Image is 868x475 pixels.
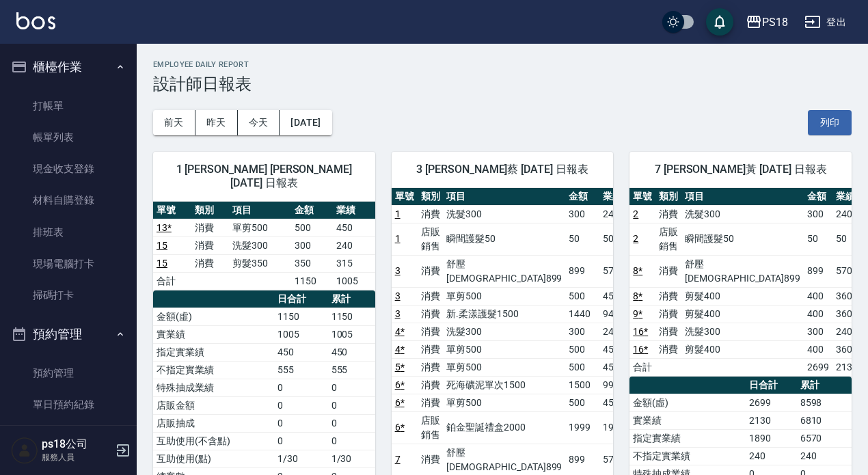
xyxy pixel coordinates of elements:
[274,325,327,343] td: 1005
[153,325,274,343] td: 實業績
[229,202,291,219] th: 項目
[443,376,565,394] td: 死海礦泥單次1500
[195,110,238,135] button: 昨天
[629,429,746,447] td: 指定實業績
[395,208,401,219] a: 1
[804,223,832,255] td: 50
[333,236,375,254] td: 240
[655,323,681,340] td: 消費
[740,8,794,36] button: PS18
[395,290,401,301] a: 3
[599,358,634,376] td: 450
[328,343,375,361] td: 450
[832,205,861,223] td: 240
[153,110,195,135] button: 前天
[153,202,191,219] th: 單號
[808,110,852,135] button: 列印
[328,325,375,343] td: 1005
[274,396,327,414] td: 0
[5,420,131,452] a: 單週預約紀錄
[599,340,634,358] td: 450
[418,223,444,255] td: 店販銷售
[418,358,444,376] td: 消費
[418,411,444,444] td: 店販銷售
[804,340,832,358] td: 400
[599,411,634,444] td: 1999
[274,432,327,450] td: 0
[804,205,832,223] td: 300
[832,255,861,287] td: 570
[832,340,861,358] td: 360
[599,394,634,411] td: 450
[418,255,444,287] td: 消費
[328,432,375,450] td: 0
[153,414,274,432] td: 店販抽成
[832,323,861,340] td: 240
[599,223,634,255] td: 50
[746,394,797,411] td: 2699
[681,223,804,255] td: 瞬間護髮50
[5,248,131,280] a: 現場電腦打卡
[565,394,599,411] td: 500
[153,74,852,94] h3: 設計師日報表
[157,240,167,251] a: 15
[599,255,634,287] td: 570
[599,376,634,394] td: 990
[229,219,291,236] td: 單剪500
[746,429,797,447] td: 1890
[599,305,634,323] td: 948
[443,287,565,305] td: 單剪500
[762,14,788,31] div: PS18
[191,219,230,236] td: 消費
[153,450,274,467] td: 互助使用(點)
[804,323,832,340] td: 300
[655,255,681,287] td: 消費
[418,394,444,411] td: 消費
[153,60,852,69] h2: Employee Daily Report
[565,305,599,323] td: 1440
[16,12,55,29] img: Logo
[5,153,131,185] a: 現金收支登錄
[418,305,444,323] td: 消費
[328,379,375,396] td: 0
[274,308,327,325] td: 1150
[629,447,746,465] td: 不指定實業績
[153,202,375,290] table: a dense table
[5,217,131,248] a: 排班表
[238,110,280,135] button: 今天
[599,287,634,305] td: 450
[797,411,852,429] td: 6810
[274,290,327,308] th: 日合計
[274,414,327,432] td: 0
[633,233,638,244] a: 2
[418,323,444,340] td: 消費
[629,394,746,411] td: 金額(虛)
[655,223,681,255] td: 店販銷售
[599,323,634,340] td: 240
[565,358,599,376] td: 500
[443,358,565,376] td: 單剪500
[599,188,634,206] th: 業績
[333,202,375,219] th: 業績
[565,205,599,223] td: 300
[681,255,804,287] td: 舒壓[DEMOGRAPHIC_DATA]899
[804,188,832,206] th: 金額
[565,340,599,358] td: 500
[443,411,565,444] td: 鉑金聖誕禮盒2000
[565,223,599,255] td: 50
[153,432,274,450] td: 互助使用(不含點)
[5,280,131,311] a: 掃碼打卡
[633,208,638,219] a: 2
[5,122,131,153] a: 帳單列表
[832,188,861,206] th: 業績
[804,287,832,305] td: 400
[629,411,746,429] td: 實業績
[565,255,599,287] td: 899
[328,361,375,379] td: 555
[291,219,333,236] td: 500
[797,447,852,465] td: 240
[153,272,191,290] td: 合計
[681,305,804,323] td: 剪髮400
[191,202,230,219] th: 類別
[443,205,565,223] td: 洗髮300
